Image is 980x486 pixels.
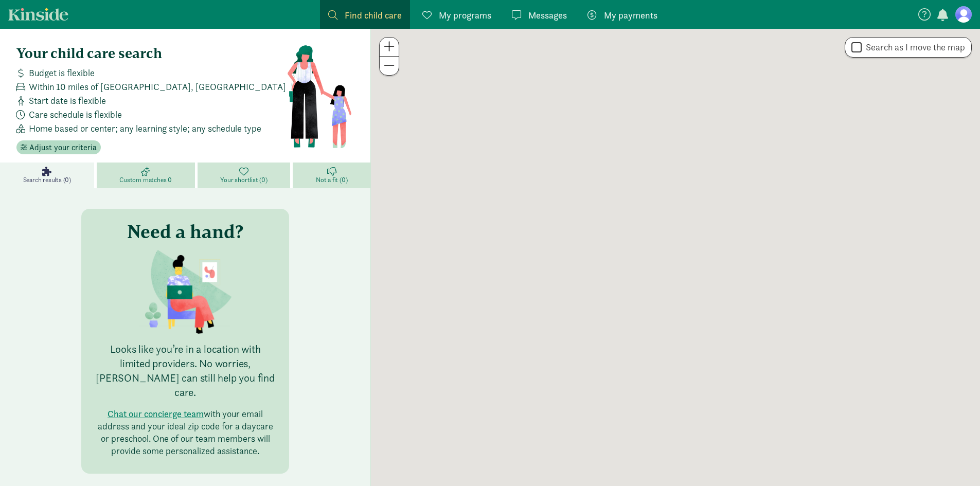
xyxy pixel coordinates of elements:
span: Your shortlist (0) [220,176,267,184]
a: Custom matches 0 [97,163,198,188]
span: My payments [604,8,657,22]
span: Budget is flexible [29,66,95,80]
span: Adjust your criteria [29,141,97,154]
span: Search results (0) [23,176,71,184]
h3: Need a hand? [127,221,243,242]
span: Start date is flexible [29,94,106,107]
span: Care schedule is flexible [29,107,122,121]
p: with your email address and your ideal zip code for a daycare or preschool. One of our team membe... [94,408,277,457]
label: Search as I move the map [862,41,965,53]
span: Not a fit (0) [316,176,347,184]
a: Kinside [8,8,68,21]
span: Home based or center; any learning style; any schedule type [29,121,261,135]
span: Messages [528,8,567,22]
span: Custom matches 0 [119,176,172,184]
button: Adjust your criteria [16,140,101,155]
p: Looks like you’re in a location with limited providers. No worries, [PERSON_NAME] can still help ... [94,342,277,400]
a: Your shortlist (0) [198,163,293,188]
a: Not a fit (0) [293,163,370,188]
h4: Your child care search [16,45,287,62]
span: Find child care [345,8,402,22]
span: Within 10 miles of [GEOGRAPHIC_DATA], [GEOGRAPHIC_DATA] [29,80,286,94]
span: My programs [439,8,491,22]
button: Chat our concierge team [108,408,204,420]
